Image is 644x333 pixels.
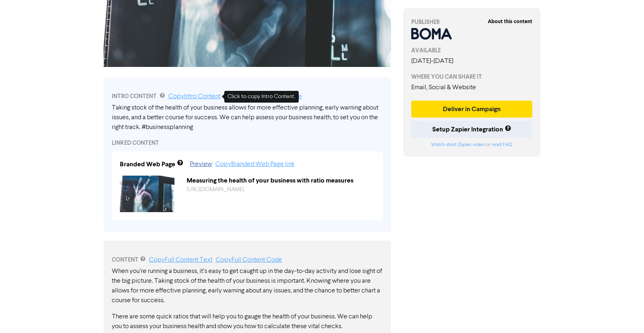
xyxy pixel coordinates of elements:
div: PUBLISHER [411,18,533,26]
button: Setup Zapier Integration [411,121,533,138]
a: read FAQ [492,142,512,147]
iframe: Chat Widget [604,294,644,333]
p: When you’re running a business, it’s easy to get caught up in the day-to-day activity and lose si... [112,266,383,305]
div: Measuring the health of your business with ratio measures [181,176,381,185]
div: AVAILABLE [411,46,533,55]
a: Preview [190,161,212,168]
div: [DATE] - [DATE] [411,56,533,66]
p: There are some quick ratios that will help you to gauge the health of your business. We can help ... [112,312,383,331]
div: CONTENT [112,255,383,265]
a: [URL][DOMAIN_NAME] [187,187,244,192]
a: Copy Branded Web Page link [215,161,295,168]
div: Click to copy Intro Content. [224,91,299,103]
a: Copy Full Content Text [149,257,213,263]
div: WHERE YOU CAN SHARE IT [411,73,533,81]
div: Branded Web Page [120,159,175,169]
a: Copy Full Content Code [216,257,282,263]
div: INTRO CONTENT [112,92,383,101]
div: or [411,141,533,148]
div: LINKED CONTENT [112,139,383,147]
div: Email, Social & Website [411,83,533,92]
div: Taking stock of the health of your business allows for more effective planning, early warning abo... [112,103,383,132]
div: https://public2.bomamarketing.com/cp/7sO4lZ9i3gpPuil10qESMJ?sa=pB6FgFw [181,185,381,194]
a: Copy Intro Content [168,93,221,100]
button: Deliver in Campaign [411,101,533,118]
strong: About this content [488,18,532,25]
a: Watch short Zapier video [431,142,485,147]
